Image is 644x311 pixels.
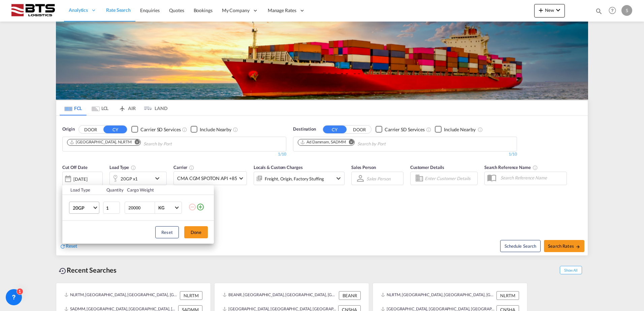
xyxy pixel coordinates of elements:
md-icon: icon-minus-circle-outline [188,203,196,211]
span: 20GP [73,205,92,211]
button: Reset [155,226,179,238]
div: KG [158,205,164,210]
md-select: Choose: 20GP [69,202,99,214]
button: Done [184,226,208,238]
th: Load Type [62,185,102,195]
input: Enter Weight [128,202,155,213]
th: Quantity [102,185,123,195]
input: Qty [103,202,120,214]
md-icon: icon-plus-circle-outline [196,203,204,211]
div: Cargo Weight [127,187,184,193]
